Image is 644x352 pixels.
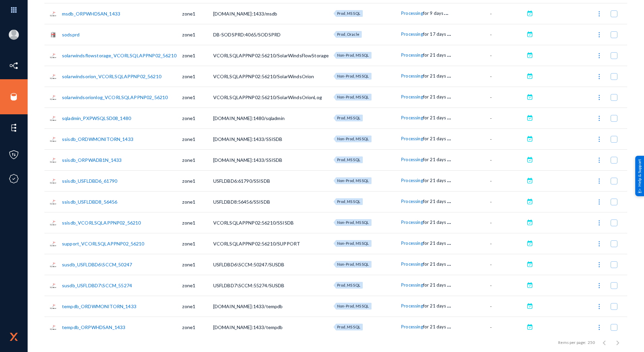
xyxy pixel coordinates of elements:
[448,154,450,163] span: .
[444,8,445,16] span: .
[596,31,603,38] img: icon-more.svg
[450,154,451,163] span: .
[423,261,446,267] span: for 21 days
[213,157,283,163] span: [DOMAIN_NAME]:1433/SSISDB
[182,233,213,254] td: zone1
[423,157,446,162] span: for 21 days
[62,178,117,184] a: ssisdb_USFLDBD6_61790
[447,259,448,267] span: .
[62,136,133,142] a: ssisdb_ORDWMONITORN_1433
[447,71,448,79] span: .
[447,322,448,330] span: .
[450,322,451,330] span: .
[423,115,446,120] span: for 21 days
[423,136,446,141] span: for 21 days
[596,199,603,205] img: icon-more.svg
[401,73,423,79] span: Processing
[423,52,446,58] span: for 21 days
[596,10,603,17] img: icon-more.svg
[490,191,525,212] td: -
[401,157,423,162] span: Processing
[450,175,451,183] span: .
[596,73,603,80] img: icon-more.svg
[447,301,448,309] span: .
[423,199,446,204] span: for 21 days
[337,178,369,183] span: Non-Prod, MS SQL
[50,73,57,80] img: sqlserver.png
[450,259,451,267] span: .
[450,92,451,100] span: .
[450,301,451,309] span: .
[490,149,525,170] td: -
[448,50,450,58] span: .
[213,115,285,121] span: [DOMAIN_NAME]:1480/sqladmin
[182,275,213,296] td: zone1
[50,240,57,247] img: sqlserver.png
[50,324,57,331] img: sqlserver.png
[337,283,360,287] span: Prod, MS SQL
[596,157,603,164] img: icon-more.svg
[401,219,423,225] span: Processing
[62,241,144,246] a: support_VCORLSQLAPPNP02_56210
[447,280,448,288] span: .
[182,170,213,191] td: zone1
[9,61,19,71] img: icon-inventory.svg
[558,340,586,346] div: Items per page:
[596,178,603,184] img: icon-more.svg
[490,108,525,128] td: -
[401,31,423,37] span: Processing
[423,31,446,37] span: for 17 days
[182,24,213,45] td: zone1
[337,241,369,245] span: Non-Prod, MS SQL
[337,32,359,36] span: Prod, Oracle
[611,336,624,349] button: Next page
[62,303,136,309] a: tempdb_ORDWMONITORN_1433
[62,11,120,17] a: msdb_ORPWHDSAN_1433
[182,66,213,87] td: zone1
[50,198,57,206] img: sqlserver.png
[182,3,213,24] td: zone1
[596,303,603,310] img: icon-more.svg
[447,113,448,121] span: .
[213,283,285,288] span: USFLDBD7\SCCM:55274/SUSDB
[447,134,448,142] span: .
[448,113,450,121] span: .
[447,8,448,16] span: .
[490,254,525,275] td: -
[213,53,329,58] span: VCORLSQLAPPNP02:56210/SolarWindsFlowStorage
[448,29,450,37] span: .
[401,240,423,246] span: Processing
[448,175,450,183] span: .
[182,108,213,128] td: zone1
[50,136,57,143] img: sqlserver.png
[596,94,603,101] img: icon-more.svg
[401,303,423,309] span: Processing
[62,324,125,330] a: tempdb_ORPWHDSAN_1433
[337,304,369,308] span: Non-Prod, MS SQL
[62,157,122,163] a: ssisdb_ORPWADB1N_1433
[182,212,213,233] td: zone1
[490,233,525,254] td: -
[182,254,213,275] td: zone1
[62,94,168,100] a: solarwindsorionlog_VCORLSQLAPPNP02_56210
[401,136,423,141] span: Processing
[213,11,278,17] span: [DOMAIN_NAME]:1433/msdb
[213,136,283,142] span: [DOMAIN_NAME]:1433/SSISDB
[50,303,57,310] img: sqlserver.png
[490,212,525,233] td: -
[62,283,132,288] a: susdb_USFLDBD7\SCCM_55274
[450,280,451,288] span: .
[337,95,369,99] span: Non-Prod, MS SQL
[596,219,603,226] img: icon-more.svg
[490,170,525,191] td: -
[450,196,451,204] span: .
[423,94,446,99] span: for 21 days
[423,282,446,288] span: for 21 days
[596,52,603,59] img: icon-more.svg
[213,303,283,309] span: [DOMAIN_NAME]:1433/tempdb
[490,24,525,45] td: -
[50,282,57,289] img: sqlserver.png
[447,92,448,100] span: .
[9,30,19,40] img: blank-profile-picture.png
[50,177,57,185] img: sqlserver.png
